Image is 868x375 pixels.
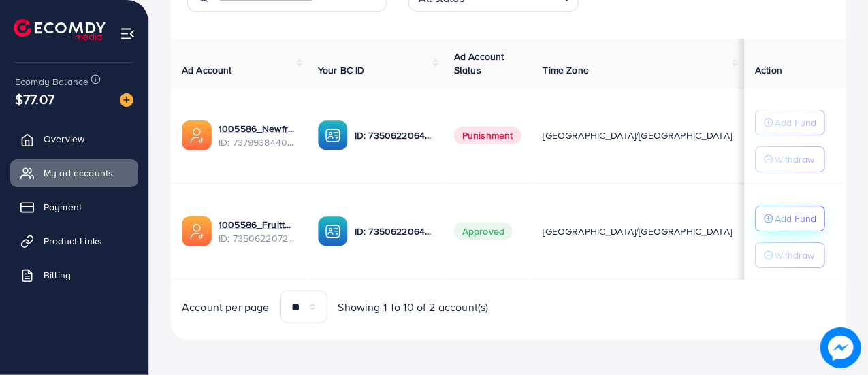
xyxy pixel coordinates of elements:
div: <span class='underline'>1005586_Newfruitofy_1718275827191</span></br>7379938440798240769 [219,122,296,150]
a: Billing [10,261,138,289]
img: ic-ads-acc.e4c84228.svg [182,216,212,246]
span: Payment [44,200,82,214]
a: Overview [10,125,138,152]
span: Showing 1 To 10 of 2 account(s) [338,299,489,315]
span: My ad accounts [44,166,113,180]
span: Account per page [182,299,270,315]
p: Withdraw [775,151,814,167]
span: [GEOGRAPHIC_DATA]/[GEOGRAPHIC_DATA] [543,129,733,142]
p: Add Fund [775,114,816,131]
a: 1005586_Fruitt_1711450099849 [219,218,296,231]
span: Punishment [454,127,521,144]
span: Ecomdy Balance [15,75,89,88]
a: Product Links [10,227,138,255]
span: ID: 7350622072785207298 [219,231,296,245]
img: ic-ba-acc.ded83a64.svg [318,216,348,246]
span: Time Zone [543,63,589,77]
span: [GEOGRAPHIC_DATA]/[GEOGRAPHIC_DATA] [543,225,733,238]
button: Withdraw [755,242,825,268]
span: $77.07 [15,89,54,109]
span: ID: 7379938440798240769 [219,135,296,149]
img: menu [120,26,135,42]
span: Ad Account [182,63,232,77]
img: ic-ads-acc.e4c84228.svg [182,120,212,150]
span: Approved [454,223,513,240]
span: Overview [44,132,84,146]
a: My ad accounts [10,159,138,186]
img: ic-ba-acc.ded83a64.svg [318,120,348,150]
p: ID: 7350622064186802178 [355,223,432,240]
button: Add Fund [755,110,825,135]
a: 1005586_Newfruitofy_1718275827191 [219,122,296,135]
img: logo [14,19,106,40]
button: Withdraw [755,146,825,172]
p: ID: 7350622064186802178 [355,127,432,144]
span: Action [755,63,782,77]
span: Billing [44,268,71,282]
img: image [120,93,133,107]
span: Product Links [44,234,102,248]
span: Your BC ID [318,63,365,77]
p: Withdraw [775,247,814,263]
p: Add Fund [775,210,816,227]
button: Add Fund [755,206,825,231]
div: <span class='underline'>1005586_Fruitt_1711450099849</span></br>7350622072785207298 [219,218,296,246]
span: Ad Account Status [454,50,504,77]
img: image [820,327,861,368]
a: Payment [10,193,138,221]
